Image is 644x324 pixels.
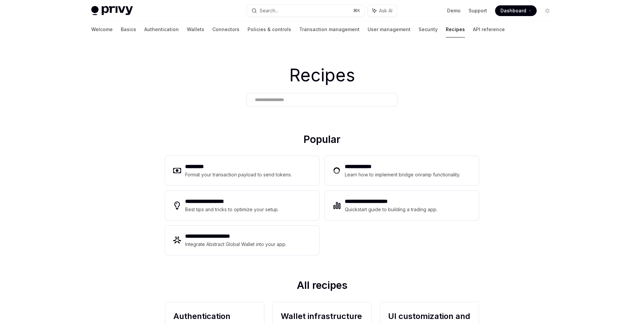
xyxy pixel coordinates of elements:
[185,171,292,179] div: Format your transaction payload to send tokens.
[121,21,136,37] a: Basics
[379,7,392,14] span: Ask AI
[299,21,360,37] a: Transaction management
[165,279,479,294] h2: All recipes
[325,156,479,185] a: **** **** ***Learn how to implement bridge onramp functionality.
[260,7,278,15] div: Search...
[419,21,438,37] a: Security
[353,8,360,13] span: ⌘ K
[446,21,465,37] a: Recipes
[345,171,462,179] div: Learn how to implement bridge onramp functionality.
[165,156,319,185] a: **** ****Format your transaction payload to send tokens.
[247,5,364,17] button: Search...⌘K
[495,5,537,16] a: Dashboard
[469,7,487,14] a: Support
[473,21,505,37] a: API reference
[500,7,526,14] span: Dashboard
[187,21,204,37] a: Wallets
[144,21,179,37] a: Authentication
[447,7,461,14] a: Demo
[91,6,133,15] img: light logo
[212,21,239,37] a: Connectors
[185,206,280,214] div: Best tips and tricks to optimize your setup.
[368,5,397,17] button: Ask AI
[165,133,479,148] h2: Popular
[185,240,287,248] div: Integrate Abstract Global Wallet into your app.
[91,21,113,37] a: Welcome
[248,21,291,37] a: Policies & controls
[368,21,411,37] a: User management
[345,206,438,214] div: Quickstart guide to building a trading app.
[542,5,553,16] button: Toggle dark mode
